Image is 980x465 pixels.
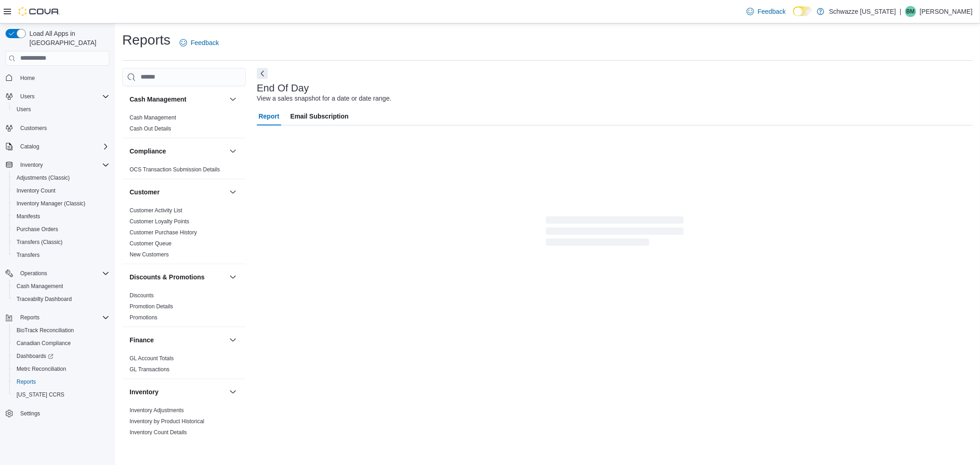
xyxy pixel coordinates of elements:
a: OCS Transaction Submission Details [130,166,220,173]
span: Cash Out Details [130,125,171,132]
button: Metrc Reconciliation [9,363,113,375]
span: Inventory Adjustments [130,407,184,414]
span: BioTrack Reconciliation [13,325,109,336]
a: Traceabilty Dashboard [13,294,75,305]
span: Canadian Compliance [13,338,109,349]
span: Customer Purchase History [130,229,197,236]
a: Cash Out Details [130,125,171,132]
h3: Inventory [130,387,159,397]
a: Inventory Manager (Classic) [13,198,89,209]
a: Customer Activity List [130,207,182,214]
span: BM [906,6,915,17]
span: Users [13,104,109,115]
span: BioTrack Reconciliation [17,327,74,334]
button: Transfers [9,249,113,261]
button: Adjustments (Classic) [9,171,113,184]
span: Feedback [191,38,219,47]
span: Feedback [758,7,786,16]
span: Cash Management [17,283,63,290]
span: Catalog [20,143,39,150]
button: Reports [2,311,113,324]
h3: End Of Day [257,83,309,94]
span: Canadian Compliance [17,340,71,347]
span: Inventory [17,159,109,170]
nav: Complex example [6,68,109,444]
button: Transfers (Classic) [9,236,113,249]
span: Cash Management [13,281,109,292]
button: Compliance [130,147,226,156]
span: Home [17,72,109,84]
a: Feedback [743,2,789,21]
span: Settings [17,408,109,419]
a: Inventory by Product Historical [130,418,204,425]
div: Cash Management [122,112,246,138]
span: GL Account Totals [130,355,174,362]
button: Canadian Compliance [9,337,113,350]
a: Customer Loyalty Points [130,218,189,225]
button: Discounts & Promotions [227,272,238,283]
button: Users [17,91,38,102]
span: Loading [546,218,684,248]
button: Inventory [17,159,46,170]
span: Users [20,93,34,100]
span: Customers [20,125,47,132]
button: Inventory [130,387,226,397]
span: Adjustments (Classic) [17,174,70,181]
a: Metrc Reconciliation [13,363,70,374]
p: | [900,6,901,17]
div: Discounts & Promotions [122,290,246,327]
button: Inventory [2,159,113,171]
a: Inventory Count [13,185,59,196]
button: Cash Management [227,94,238,105]
h3: Customer [130,187,159,197]
button: Operations [17,268,51,279]
h1: Reports [122,31,170,49]
span: Metrc Reconciliation [17,365,66,373]
button: Customer [130,187,226,197]
a: Transfers [13,250,43,261]
span: Reports [17,378,36,386]
button: Settings [2,407,113,420]
span: Inventory [20,161,43,169]
span: Inventory by Product Historical [130,418,204,425]
a: Promotions [130,314,158,321]
span: Users [17,106,31,113]
span: Inventory Count [17,187,56,194]
img: Cova [18,7,60,16]
span: Transfers (Classic) [17,238,62,246]
span: Customers [17,122,109,134]
a: Cash Management [130,114,176,121]
div: Compliance [122,164,246,179]
button: Catalog [2,140,113,153]
a: Inventory Adjustments [130,407,184,414]
h3: Discounts & Promotions [130,272,204,282]
span: Settings [20,410,40,417]
a: Home [17,73,39,84]
button: Finance [130,335,226,345]
a: Canadian Compliance [13,338,74,349]
a: New Customers [130,251,169,258]
button: Inventory [227,386,238,397]
button: Traceabilty Dashboard [9,293,113,306]
span: New Customers [130,251,169,258]
button: Cash Management [130,95,226,104]
a: Customer Purchase History [130,229,197,236]
span: Metrc Reconciliation [13,363,109,374]
a: Feedback [176,34,222,52]
button: Reports [17,312,43,323]
a: Dashboards [9,350,113,363]
p: Schwazze [US_STATE] [829,6,896,17]
h3: Cash Management [130,95,187,104]
button: Customer [227,187,238,198]
span: Manifests [17,213,40,220]
span: Catalog [17,141,109,152]
a: Manifests [13,211,44,222]
button: [US_STATE] CCRS [9,388,113,401]
a: Inventory Count Details [130,429,187,436]
span: Promotion Details [130,303,173,310]
a: [US_STATE] CCRS [13,389,68,400]
a: Dashboards [13,351,57,362]
span: Traceabilty Dashboard [13,294,109,305]
button: Purchase Orders [9,223,113,236]
span: Load All Apps in [GEOGRAPHIC_DATA] [26,29,109,47]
